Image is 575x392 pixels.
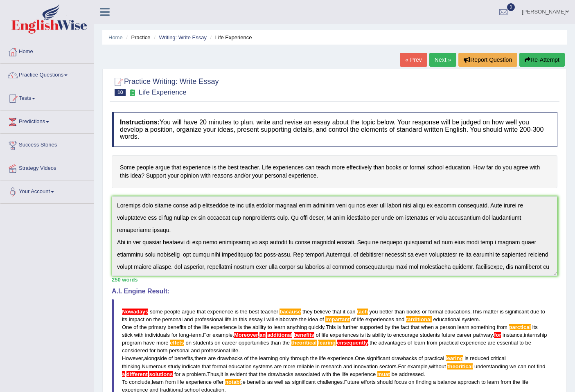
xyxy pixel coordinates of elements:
[316,363,320,369] span: in
[518,363,526,369] span: can
[500,309,503,315] span: is
[0,87,94,108] a: Tests
[188,324,192,330] span: of
[201,347,230,354] span: professional
[0,110,94,131] a: Predictions
[458,53,517,67] button: Report Question
[429,363,446,369] span: without
[447,363,473,369] span: Possible spelling mistake found. (did you mean: theoretical)
[0,41,94,61] a: Home
[372,332,386,338] span: ability
[214,340,220,346] span: on
[488,340,496,346] span: are
[148,371,149,377] span: The plural noun “solutions” cannot be used with the article “a”. Did you mean “a different soluti...
[521,379,528,385] span: life
[424,355,444,361] span: practical
[379,363,397,369] span: sectors
[541,309,545,315] span: to
[122,355,143,361] span: However
[0,64,94,84] a: Practice Questions
[259,355,278,361] span: learning
[501,379,511,385] span: from
[392,324,399,330] span: the
[465,355,468,361] span: is
[182,309,195,315] span: argue
[249,309,259,315] span: best
[120,119,160,126] b: Instructions:
[225,371,228,377] span: is
[398,363,406,369] span: For
[510,363,516,369] span: we
[317,379,343,385] span: challenges
[319,355,326,361] span: life
[392,355,417,361] span: drawbacks
[122,324,132,330] span: One
[268,371,293,377] span: drawbacks
[513,379,520,385] span: the
[299,316,307,322] span: the
[133,324,138,330] span: of
[185,340,191,346] span: on
[273,324,285,330] span: learn
[225,379,241,385] span: Possible spelling mistake found. (did you mean: notable)
[174,371,180,377] span: for
[253,363,273,369] span: systems
[197,309,206,315] span: that
[266,332,267,338] span: The plural noun “benefits” cannot be used with the article “an”. Did you mean “an additional bene...
[170,340,184,346] span: Possible spelling mistake found. (did you mean: effects)
[473,332,492,338] span: pathway
[140,324,147,330] span: the
[392,371,397,377] span: be
[228,363,251,369] span: education
[291,355,309,361] span: through
[428,309,443,315] span: formal
[187,371,206,377] span: problem
[308,316,318,322] span: idea
[244,355,249,361] span: of
[165,379,176,385] span: from
[519,340,524,346] span: to
[497,340,518,346] span: essential
[528,363,535,369] span: not
[420,332,440,338] span: students
[341,371,348,377] span: life
[287,324,307,330] span: anything
[433,316,460,322] span: educational
[122,316,127,322] span: its
[248,316,262,322] span: essay
[184,316,193,322] span: and
[357,309,368,315] span: Possible spelling mistake found. (did you mean: each)
[208,34,252,41] li: Life Experience
[491,355,506,361] span: critical
[112,288,557,295] h4: A.I. Engine Result:
[149,371,173,377] span: The plural noun “solutions” cannot be used with the article “a”. Did you mean “a different soluti...
[157,347,167,354] span: both
[182,371,185,377] span: a
[283,363,295,369] span: more
[280,309,301,315] span: Possible spelling mistake found. (did you mean: because)
[421,324,434,330] span: when
[355,355,365,361] span: One
[435,324,438,330] span: a
[444,309,470,315] span: educations
[369,309,378,315] span: you
[260,309,278,315] span: teacher
[108,34,123,41] a: Home
[370,340,377,346] span: the
[474,363,508,369] span: understanding
[148,324,166,330] span: primary
[203,324,210,330] span: life
[494,332,501,338] span: This sentence does not start with an uppercase letter. (did you mean: For)
[145,332,170,338] span: individuals
[322,332,329,338] span: life
[408,340,412,346] span: of
[267,332,292,338] span: The plural noun “benefits” cannot be used with the article “an”. Did you mean “an additional bene...
[325,316,350,322] span: Possible spelling mistake found. (did you mean: important)
[337,324,341,330] span: is
[112,76,219,96] h2: Practice Writing: Write Essay
[159,34,207,41] a: Writing: Write Essay
[179,332,189,338] span: long
[234,332,258,338] span: Put a space after the comma. (did you mean: , Moreover)
[152,379,164,385] span: learn
[164,309,180,315] span: people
